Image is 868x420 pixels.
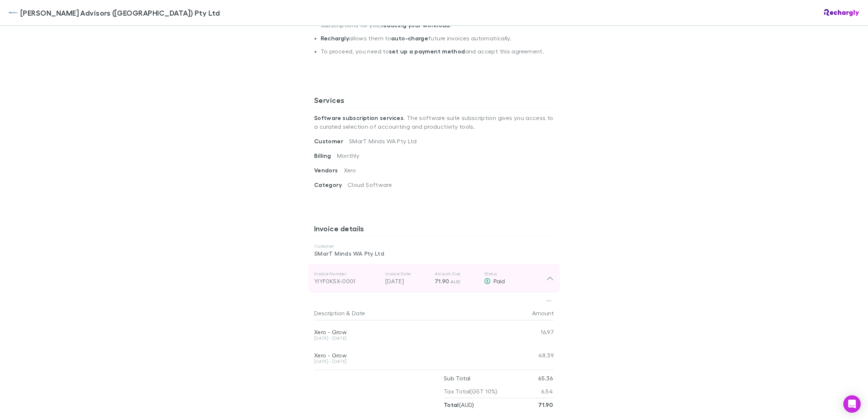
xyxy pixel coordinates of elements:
[314,306,345,320] button: Description
[349,137,417,144] span: SMarT Minds WA Pty Ltd
[314,336,510,340] div: [DATE] - [DATE]
[314,152,337,159] span: Billing
[435,271,478,277] p: Amount Due
[337,152,360,159] span: Monthly
[314,108,554,137] p: . The software suite subscription gives you access to a curated selection of accounting and produ...
[314,243,554,249] p: Customer
[321,35,554,48] li: allows them to future invoices automatically.
[824,9,859,16] img: Rechargly Logo
[314,137,349,145] span: Customer
[538,401,553,408] strong: 71.90
[843,395,861,413] div: Open Intercom Messenger
[314,277,380,285] div: YIYF0K5X-0001
[314,352,510,359] div: Xero - Grow
[314,96,554,107] h3: Services
[20,7,220,18] span: [PERSON_NAME] Advisors ([GEOGRAPHIC_DATA]) Pty Ltd
[308,264,560,293] div: Invoice NumberYIYF0K5X-0001Invoice Date[DATE]Amount Due71.90 AUDStatusPaid
[385,277,429,285] p: [DATE]
[314,306,507,320] div: &
[352,306,365,320] button: Date
[451,279,461,284] span: AUD
[385,271,429,277] p: Invoice Date
[444,401,459,408] strong: Total
[314,181,348,188] span: Category
[389,48,465,55] strong: set up a payment method
[348,181,392,188] span: Cloud Software
[314,359,510,364] div: [DATE] - [DATE]
[484,271,546,277] p: Status
[321,35,349,42] strong: Rechargly
[444,372,470,385] p: Sub Total
[494,277,505,284] span: Paid
[510,320,554,344] div: 16.97
[314,167,344,174] span: Vendors
[510,344,554,367] div: 48.39
[314,328,510,336] div: Xero - Grow
[314,271,380,277] p: Invoice Number
[314,224,554,236] h3: Invoice details
[391,35,428,42] strong: auto-charge
[435,277,449,285] span: 71.90
[314,114,403,121] strong: Software subscription services
[9,8,17,17] img: William Buck Advisors (WA) Pty Ltd's Logo
[344,167,356,173] span: Xero
[538,372,553,385] p: 65.36
[541,385,553,398] p: 6.54
[444,385,498,398] p: Tax Total (GST 10%)
[444,398,474,411] p: ( AUD )
[321,48,554,61] li: To proceed, you need to and accept this agreement.
[314,249,554,258] p: SMarT Minds WA Pty Ltd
